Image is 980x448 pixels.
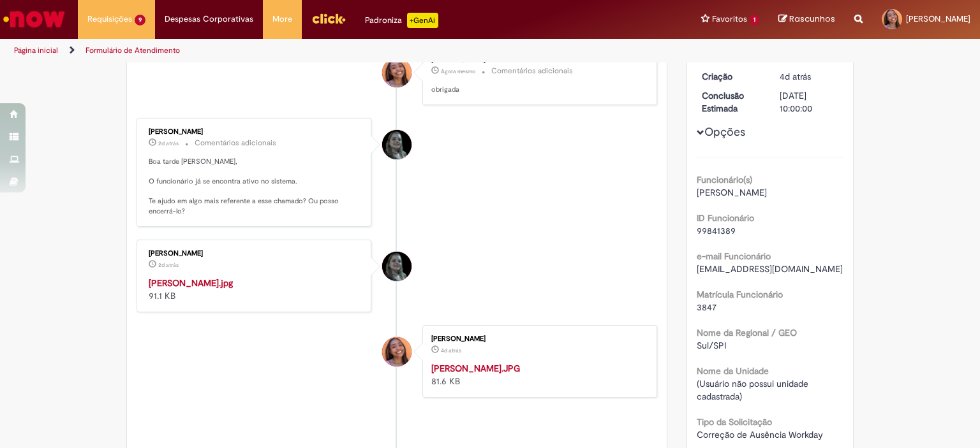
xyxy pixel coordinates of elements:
[697,212,754,224] b: ID Funcionário
[382,58,412,87] div: Mariana Rodrigues Menezes
[149,277,361,302] div: 91.1 KB
[365,13,438,28] div: Padroniza
[87,13,132,25] span: Requisições
[149,157,361,217] p: Boa tarde [PERSON_NAME], O funcionário já se encontra ativo no sistema. Te ajudo em algo mais ref...
[407,13,438,28] p: +GenAi
[697,174,752,185] b: Funcionário(s)
[431,421,644,428] div: [PERSON_NAME]
[165,13,253,25] span: Despesas Corporativas
[272,13,292,25] span: More
[10,39,644,62] ul: Trilhas de página
[697,263,843,275] span: [EMAIL_ADDRESS][DOMAIN_NAME]
[692,89,771,115] dt: Conclusão Estimada
[382,252,412,281] div: Raquel Zago
[441,432,461,440] time: 26/09/2025 08:21:39
[441,347,461,354] span: 4d atrás
[431,85,644,95] p: obrigada
[135,15,145,25] span: 9
[431,363,520,374] a: [PERSON_NAME].JPG
[697,340,726,351] span: Sul/SPI
[491,66,573,76] small: Comentários adicionais
[382,130,412,159] div: Raquel Zago
[158,140,179,147] span: 2d atrás
[431,362,644,387] div: 81.6 KB
[441,432,461,440] span: 4d atrás
[311,9,346,28] img: click_logo_yellow_360x200.png
[1,6,67,32] img: ServiceNow
[158,261,179,269] span: 2d atrás
[780,70,839,83] div: 26/09/2025 08:24:04
[750,15,759,25] span: 1
[158,261,179,269] time: 27/09/2025 13:19:15
[778,13,835,25] a: Rascunhos
[697,365,769,377] b: Nome da Unidade
[692,70,771,83] dt: Criação
[780,71,811,82] span: 4d atrás
[697,429,823,440] span: Correção de Ausência Workday
[780,89,839,115] div: [DATE] 10:00:00
[906,13,970,24] span: [PERSON_NAME]
[441,68,475,75] time: 29/09/2025 11:20:22
[789,13,835,25] span: Rascunhos
[14,45,58,55] a: Página inicial
[149,250,361,257] div: [PERSON_NAME]
[697,327,797,338] b: Nome da Regional / GEO
[697,187,767,198] span: [PERSON_NAME]
[697,289,783,300] b: Matrícula Funcionário
[697,250,771,262] b: e-mail Funcionário
[195,138,276,148] small: Comentários adicionais
[697,378,811,402] span: (Usuário não possui unidade cadastrada)
[149,128,361,136] div: [PERSON_NAME]
[697,225,736,236] span: 99841389
[697,301,716,313] span: 3847
[431,335,644,343] div: [PERSON_NAME]
[697,416,772,428] b: Tipo da Solicitação
[158,140,179,147] time: 27/09/2025 13:20:03
[712,13,747,25] span: Favoritos
[85,45,180,55] a: Formulário de Atendimento
[780,71,811,82] time: 26/09/2025 08:24:04
[149,277,233,289] a: [PERSON_NAME].jpg
[382,337,412,366] div: Mariana Rodrigues Menezes
[441,347,461,354] time: 26/09/2025 08:21:39
[441,68,475,75] span: Agora mesmo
